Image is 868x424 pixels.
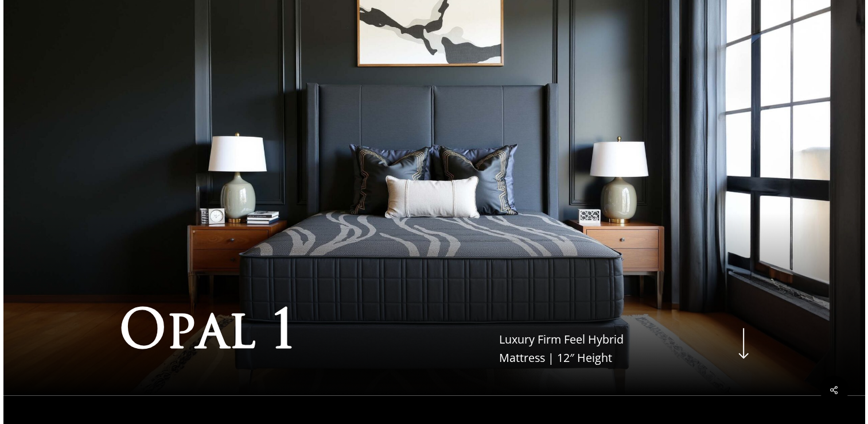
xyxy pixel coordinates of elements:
[228,304,256,367] span: l
[499,330,643,367] p: Luxury Firm Feel Hybrid Mattress | 12″ Height
[273,304,294,367] span: 1
[196,304,228,367] span: a
[119,304,384,367] h1: Opal 1
[166,304,196,367] span: p
[119,304,166,367] span: O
